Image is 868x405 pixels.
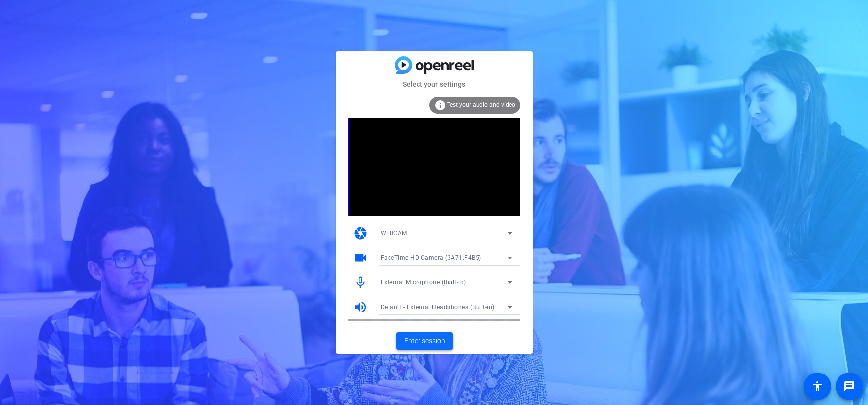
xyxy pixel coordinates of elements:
[381,279,466,286] span: External Microphone (Built-in)
[381,304,495,311] span: Default - External Headphones (Built-in)
[447,101,515,108] span: Test your audio and video
[353,300,368,314] mat-icon: volume_up
[396,332,453,350] button: Enter session
[353,275,368,290] mat-icon: mic_none
[395,56,474,73] img: blue-gradient.svg
[381,254,481,261] span: FaceTime HD Camera (3A71:F4B5)
[336,79,533,90] mat-card-subtitle: Select your settings
[353,250,368,265] mat-icon: videocam
[353,226,368,241] mat-icon: camera
[843,380,855,392] mat-icon: message
[404,336,445,346] span: Enter session
[434,99,446,111] mat-icon: info
[811,380,823,392] mat-icon: accessibility
[381,230,407,237] span: WEBCAM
